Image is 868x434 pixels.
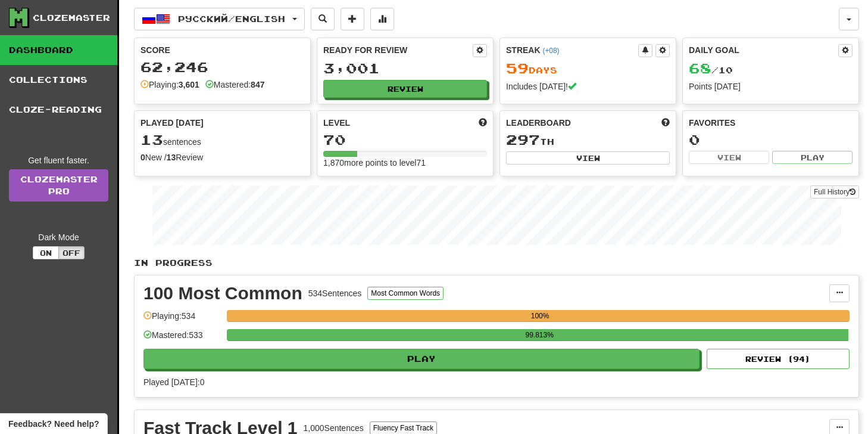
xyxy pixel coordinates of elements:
div: Includes [DATE]! [506,80,670,92]
div: 534 Sentences [308,287,362,299]
div: Mastered: [205,79,265,91]
strong: 3,601 [179,80,199,89]
div: Mastered: 533 [143,329,221,349]
span: Score more points to level up [479,117,487,129]
button: More stats [370,8,394,30]
div: Favorites [689,117,853,129]
div: 62,246 [140,60,304,75]
button: View [689,151,769,164]
span: Leaderboard [506,117,571,129]
a: (+08) [542,46,559,55]
div: Get fluent faster. [9,154,108,166]
div: Playing: 534 [143,310,221,330]
button: Add sentence to collection [341,8,364,30]
button: Play [772,151,853,164]
strong: 13 [167,153,176,162]
button: Review [323,80,487,98]
span: Played [DATE] [140,117,204,129]
span: 297 [506,131,540,148]
div: Daily Goal [689,44,838,57]
div: th [506,132,670,148]
span: 59 [506,60,529,76]
strong: 847 [251,80,264,89]
span: Played [DATE]: 0 [143,377,204,387]
a: ClozemasterPro [9,169,108,201]
button: Full History [810,185,859,199]
div: Clozemaster [33,12,110,24]
div: 1,870 more points to level 71 [323,157,487,169]
div: Score [140,44,304,56]
span: Open feedback widget [8,418,99,430]
div: Points [DATE] [689,80,853,92]
div: Playing: [140,79,199,91]
div: New / Review [140,151,304,163]
div: 0 [689,132,853,147]
strong: 0 [140,153,145,162]
div: 1,000 Sentences [304,422,364,434]
button: Play [143,349,700,369]
button: View [506,151,670,165]
span: 13 [140,131,163,148]
div: Dark Mode [9,231,108,243]
div: 100% [230,310,850,322]
div: Day s [506,61,670,76]
div: 3,001 [323,61,487,76]
span: This week in points, UTC [661,117,670,129]
button: On [33,246,59,259]
span: / 10 [689,65,733,75]
button: Русский/English [134,8,305,30]
p: In Progress [134,257,859,269]
span: 68 [689,60,711,76]
span: Level [323,117,350,129]
span: Русский / English [178,14,285,24]
button: Review (94) [707,349,850,369]
div: Streak [506,44,638,56]
button: Most Common Words [367,287,444,300]
button: Search sentences [311,8,335,30]
div: 99.813% [230,329,848,341]
div: sentences [140,132,304,148]
button: Off [58,246,85,259]
div: Ready for Review [323,44,473,56]
div: 100 Most Common [143,284,302,302]
div: 70 [323,132,487,147]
